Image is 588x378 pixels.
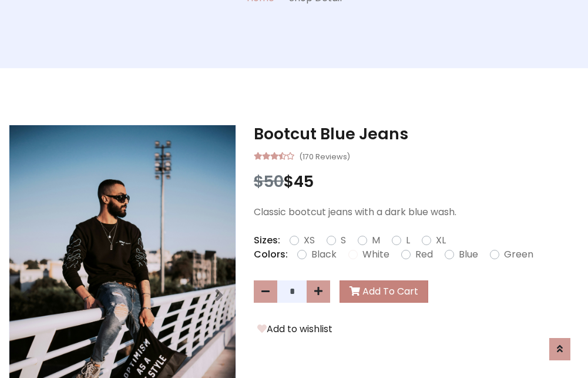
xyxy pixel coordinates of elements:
[459,247,478,262] label: Blue
[406,233,410,247] label: L
[254,172,579,191] h3: $
[436,233,446,247] label: XL
[415,247,433,262] label: Red
[254,233,280,247] p: Sizes:
[372,233,380,247] label: M
[341,233,346,247] label: S
[254,247,288,262] p: Colors:
[299,149,350,163] small: (170 Reviews)
[254,170,284,192] span: $50
[504,247,533,262] label: Green
[254,205,579,219] p: Classic bootcut jeans with a dark blue wash.
[362,247,389,262] label: White
[311,247,337,262] label: Black
[254,125,579,143] h3: Bootcut Blue Jeans
[254,322,336,337] button: Add to wishlist
[304,233,315,247] label: XS
[340,280,428,303] button: Add To Cart
[294,170,314,192] span: 45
